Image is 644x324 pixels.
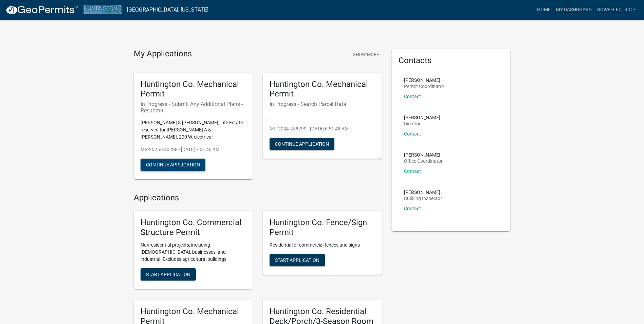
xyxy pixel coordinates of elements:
[404,196,442,201] p: Building Inspector
[270,218,375,237] h5: Huntington Co. Fence/Sign Permit
[404,94,421,99] a: Contact
[534,3,553,16] a: Home
[134,49,192,59] h4: My Applications
[404,206,421,211] a: Contact
[270,125,375,132] p: MP-2024-258799 - [DATE] 6:51:48 AM
[134,193,382,203] h4: Applications
[270,79,375,99] h5: Huntington Co. Mechanical Permit
[404,121,440,126] p: Director
[404,78,444,83] p: [PERSON_NAME]
[141,79,246,99] h5: Huntington Co. Mechanical Permit
[141,159,205,171] button: Continue Application
[141,146,246,153] p: MP-2025-440288 - [DATE] 7:51:46 AM
[275,257,319,263] span: Start Application
[270,138,334,150] button: Continue Application
[404,152,443,157] p: [PERSON_NAME]
[553,3,594,16] a: My Dashboard
[84,5,122,14] img: Huntington County, Indiana
[141,268,196,281] button: Start Application
[399,56,504,66] h5: Contacts
[404,159,443,163] p: Office Coordinator
[404,115,440,120] p: [PERSON_NAME]
[141,241,246,263] p: Nonresidential projects, including [DEMOGRAPHIC_DATA], businesses, and industrial. Excludes agric...
[270,241,375,249] p: Residential or commercial fences and signs
[270,254,325,266] button: Start Application
[141,218,246,237] h5: Huntington Co. Commercial Structure Permit
[141,101,246,114] h6: In Progress - Submit Any Additional Plans - Resubmit
[404,168,421,174] a: Contact
[146,271,190,277] span: Start Application
[404,84,444,89] p: Permit Coordinator
[127,4,208,16] a: [GEOGRAPHIC_DATA], [US_STATE]
[141,119,246,141] p: [PERSON_NAME] & [PERSON_NAME], Life Estate reserved for [PERSON_NAME] A & [PERSON_NAME], 200 W, e...
[350,49,382,60] button: Show More
[404,131,421,137] a: Contact
[594,3,639,16] a: roweelectric
[270,101,375,107] h6: In Progress - Search Parcel Data
[404,190,442,195] p: [PERSON_NAME]
[270,113,375,120] p: , ,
